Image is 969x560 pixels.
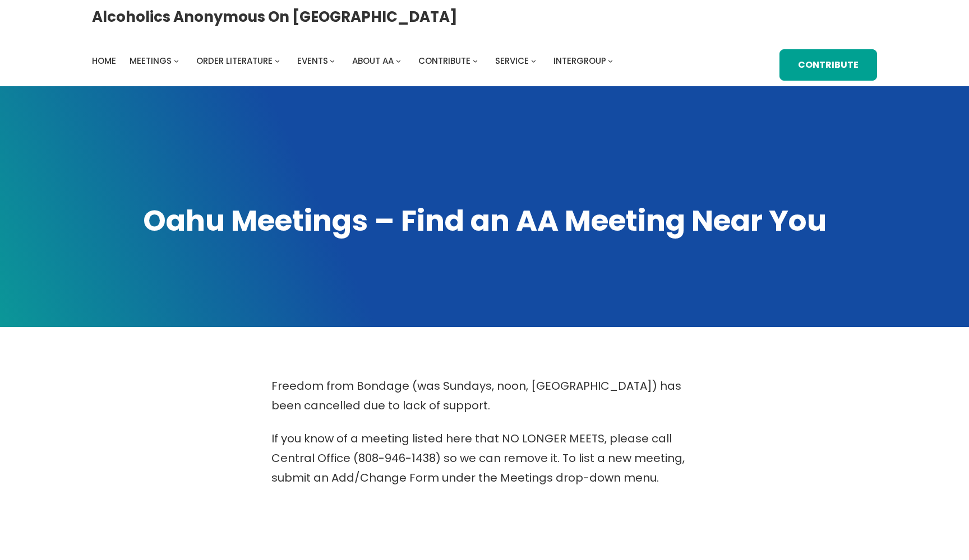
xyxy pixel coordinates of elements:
span: Order Literature [196,55,273,67]
a: Contribute [418,53,470,69]
button: Events submenu [330,58,335,63]
a: Home [92,53,116,69]
a: Events [297,53,328,69]
a: Service [495,53,529,69]
a: Contribute [779,49,877,81]
h1: Oahu Meetings – Find an AA Meeting Near You [92,201,877,241]
button: Service submenu [531,58,536,63]
p: If you know of a meeting listed here that NO LONGER MEETS, please call Central Office (808-946-14... [271,429,698,488]
button: Meetings submenu [174,58,179,63]
span: Contribute [418,55,470,67]
a: Alcoholics Anonymous on [GEOGRAPHIC_DATA] [92,4,458,30]
p: Freedom from Bondage (was Sundays, noon, [GEOGRAPHIC_DATA]) has been cancelled due to lack of sup... [271,376,698,416]
a: Intergroup [553,53,606,69]
button: Intergroup submenu [608,58,613,63]
nav: Intergroup [92,53,617,69]
span: Home [92,55,116,67]
span: Meetings [130,55,172,67]
span: Events [297,55,328,67]
button: Order Literature submenu [275,58,280,63]
button: Contribute submenu [473,58,478,63]
span: About AA [352,55,394,67]
span: Service [495,55,529,67]
a: About AA [352,53,394,69]
button: About AA submenu [396,58,401,63]
span: Intergroup [553,55,606,67]
a: Meetings [130,53,172,69]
